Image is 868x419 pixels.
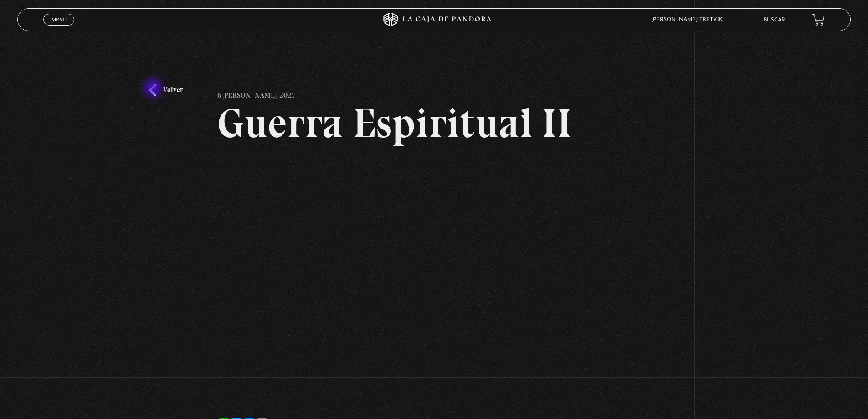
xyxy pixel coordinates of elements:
a: Volver [149,84,183,96]
h2: Guerra Espiritual II [217,102,651,144]
a: Buscar [764,17,785,23]
p: 6 [PERSON_NAME], 2021 [217,84,294,102]
span: Menu [51,17,67,22]
span: [PERSON_NAME] Tretvik [647,17,732,22]
a: View your shopping cart [812,14,825,26]
span: Cerrar [48,25,70,31]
